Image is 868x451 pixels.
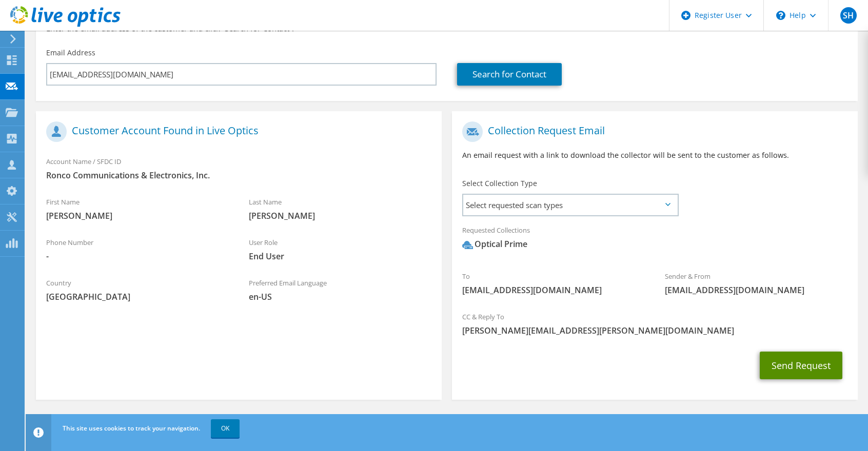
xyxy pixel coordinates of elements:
span: [PERSON_NAME] [46,210,228,221]
span: [GEOGRAPHIC_DATA] [46,291,228,302]
span: End User [249,251,431,262]
h1: Customer Account Found in Live Optics [46,121,426,142]
span: [PERSON_NAME][EMAIL_ADDRESS][PERSON_NAME][DOMAIN_NAME] [462,325,847,336]
span: [EMAIL_ADDRESS][DOMAIN_NAME] [462,284,644,296]
button: Send Request [760,352,842,379]
div: User Role [239,232,441,267]
div: To [452,265,655,301]
div: Country [36,272,239,307]
div: Account Name / SFDC ID [36,151,442,186]
div: First Name [36,191,239,227]
span: Select requested scan types [463,195,677,215]
span: [PERSON_NAME] [249,210,431,221]
label: Email Address [46,48,95,58]
div: Optical Prime [462,238,527,250]
span: [EMAIL_ADDRESS][DOMAIN_NAME] [665,284,847,296]
a: OK [211,419,240,438]
div: Preferred Email Language [239,272,441,307]
div: Phone Number [36,232,239,267]
span: Ronco Communications & Electronics, Inc. [46,170,431,181]
div: Last Name [239,191,441,227]
svg: \n [776,11,785,20]
span: - [46,251,228,262]
label: Select Collection Type [462,178,537,189]
p: An email request with a link to download the collector will be sent to the customer as follows. [462,150,847,161]
div: Requested Collections [452,219,858,260]
a: Search for Contact [457,63,562,86]
h1: Collection Request Email [462,121,842,142]
span: en-US [249,291,431,302]
div: Sender & From [655,265,857,301]
span: SH [840,7,857,24]
span: This site uses cookies to track your navigation. [63,424,200,433]
div: CC & Reply To [452,306,858,341]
